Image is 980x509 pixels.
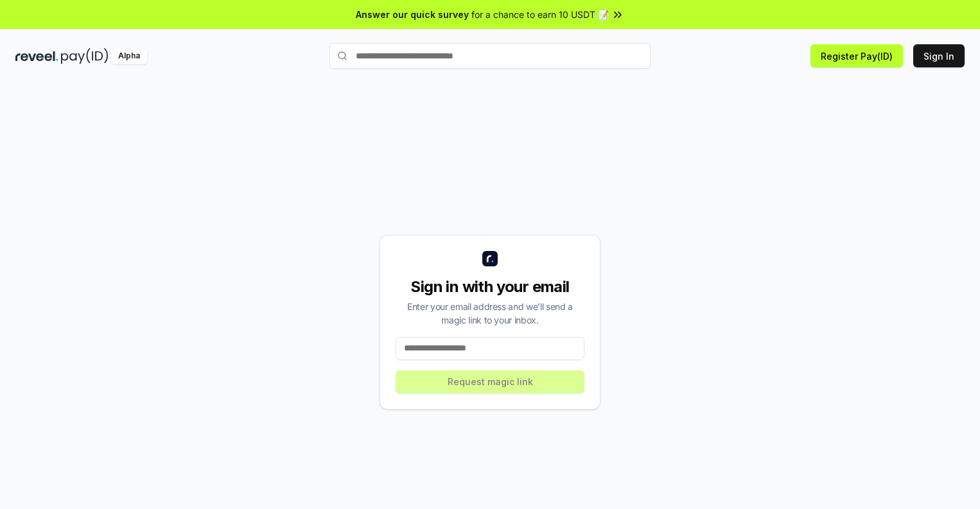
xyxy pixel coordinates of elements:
img: reveel_dark [15,48,58,64]
img: logo_small [482,251,498,266]
span: Answer our quick survey [356,8,469,21]
button: Sign In [913,44,965,67]
div: Sign in with your email [396,277,584,297]
div: Enter your email address and we’ll send a magic link to your inbox. [396,300,584,327]
button: Register Pay(ID) [810,44,903,67]
span: for a chance to earn 10 USDT 📝 [471,8,609,21]
img: pay_id [61,48,109,64]
div: Alpha [111,48,147,64]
